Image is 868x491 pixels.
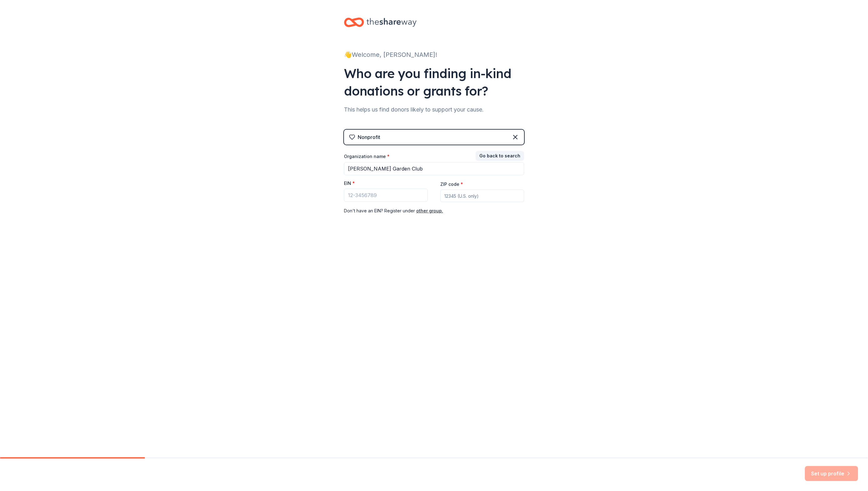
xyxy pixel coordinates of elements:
[344,153,390,160] label: Organization name
[344,207,524,215] div: Don ' t have an EIN? Register under
[344,65,524,100] div: Who are you finding in-kind donations or grants for?
[344,180,355,186] label: EIN
[440,181,463,187] label: ZIP code
[344,189,428,202] input: 12-3456789
[440,190,524,202] input: 12345 (U.S. only)
[344,162,524,175] input: American Red Cross
[344,105,524,115] div: This helps us find donors likely to support your cause.
[358,133,380,141] div: Nonprofit
[416,207,443,215] button: other group.
[344,50,524,60] div: 👋 Welcome, [PERSON_NAME]!
[476,151,524,161] button: Go back to search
